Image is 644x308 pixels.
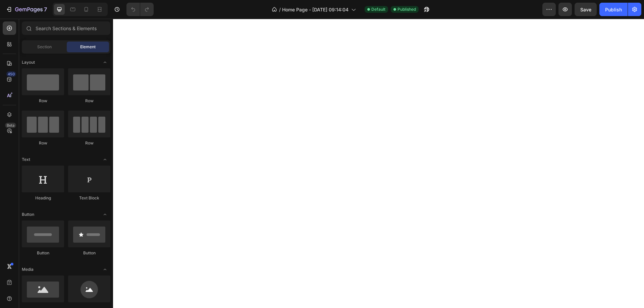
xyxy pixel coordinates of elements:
div: Publish [605,6,622,13]
div: Row [22,98,64,104]
span: Button [22,211,34,218]
button: 7 [3,3,50,16]
span: Default [371,6,385,12]
div: Button [68,250,110,256]
div: Button [22,250,64,256]
div: Row [22,140,64,146]
span: Toggle open [100,209,110,220]
span: Home Page - [DATE] 09:14:04 [282,6,348,13]
span: Save [580,7,591,12]
span: Toggle open [100,154,110,165]
button: Publish [599,3,628,16]
span: / [279,6,281,13]
span: Toggle open [100,264,110,275]
iframe: Design area [113,19,644,308]
span: Toggle open [100,57,110,68]
span: Layout [22,59,35,65]
div: Row [68,98,110,104]
span: Published [397,6,416,12]
span: Element [80,44,96,50]
span: Section [37,44,52,50]
div: Row [68,140,110,146]
div: Text Block [68,195,110,201]
input: Search Sections & Elements [22,21,110,35]
div: Beta [5,123,16,128]
p: 7 [44,5,47,13]
span: Text [22,157,30,163]
div: Heading [22,195,64,201]
div: Undo/Redo [126,3,154,16]
div: 450 [6,71,16,77]
button: Save [575,3,597,16]
span: Media [22,266,34,272]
